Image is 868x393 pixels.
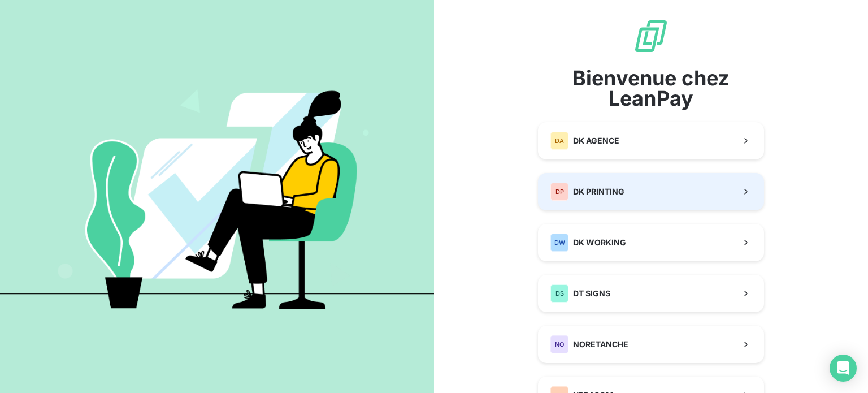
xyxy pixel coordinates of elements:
[550,335,568,353] div: NO
[633,18,669,54] img: logo sigle
[550,284,568,303] div: DS
[550,183,568,201] div: DP
[830,355,857,382] div: Open Intercom Messenger
[550,234,568,252] div: DW
[550,132,568,150] div: DA
[538,173,764,210] button: DPDK PRINTING
[538,122,764,159] button: DADK AGENCE
[573,288,610,299] span: DT SIGNS
[538,68,764,109] span: Bienvenue chez LeanPay
[538,224,764,261] button: DWDK WORKING
[573,135,619,146] span: DK AGENCE
[573,237,626,248] span: DK WORKING
[573,339,628,350] span: NORETANCHE
[538,275,764,312] button: DSDT SIGNS
[538,326,764,363] button: NONORETANCHE
[573,186,624,197] span: DK PRINTING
